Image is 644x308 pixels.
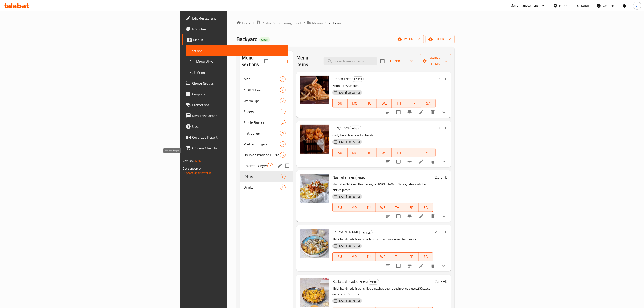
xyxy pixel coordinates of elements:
button: Branch-specific-item [404,260,415,271]
input: search [324,57,377,65]
span: SA [421,204,431,211]
span: 2 [268,164,273,168]
img: Backyard Loaded Fries [300,278,329,307]
a: Promotions [182,99,288,110]
button: Branch-specific-item [404,156,415,167]
span: WE [379,100,390,107]
h6: 0 BHD [438,125,447,131]
button: SA [419,252,433,261]
div: Single Burger2 [240,117,293,128]
span: Drinks [244,185,280,190]
span: 1 [280,110,285,114]
p: Thick handmade fries , special mushroom sauce and funji sauce. [332,237,433,242]
div: [GEOGRAPHIC_DATA] [559,3,589,8]
button: SU [332,252,347,261]
li: / [324,20,326,26]
div: Single Burger [244,120,280,125]
div: items [280,185,286,190]
div: Pretzel Burgers5 [240,139,293,149]
span: 2 [280,77,285,81]
div: M412 [240,74,293,85]
span: Add [388,59,401,64]
div: items [280,174,286,179]
span: FR [408,100,419,107]
span: SU [335,204,345,211]
span: 2 [280,88,285,92]
h6: 0 BHD [438,76,447,82]
span: Coupons [192,91,284,97]
span: Edit Restaurant [192,16,284,21]
button: MO [347,203,362,212]
button: MO [347,252,362,261]
span: Add item [387,58,402,65]
div: Drinks4 [240,182,293,193]
h6: 2.5 BHD [435,278,447,285]
a: Menus [307,20,323,26]
span: 1 BD 1 Day [244,87,280,93]
span: 5 [280,142,285,146]
span: TH [392,204,403,211]
span: SU [335,149,346,156]
div: items [280,120,286,125]
a: Edit menu item [419,159,424,164]
span: Z [636,3,638,8]
button: SU [332,203,347,212]
button: delete [428,260,438,271]
span: Flat Burger [244,131,280,136]
div: items [267,163,273,168]
span: MO [349,149,360,156]
svg: Show Choices [441,110,447,115]
div: items [280,141,286,147]
span: Sections [190,48,284,53]
div: Sliders1 [240,106,293,117]
span: Select to update [394,212,403,221]
span: MO [349,253,360,260]
span: Select to update [394,261,403,271]
span: Nashville Fries [332,174,355,181]
span: Double Smashed Burger [244,152,280,158]
span: Menu disclaimer [192,113,284,118]
span: French Fries [332,75,351,82]
button: show more [438,156,449,167]
a: Edit menu item [419,214,424,219]
button: SU [332,148,347,157]
span: Sections [328,20,341,26]
span: Grocery Checklist [192,145,284,151]
span: Menus [193,37,284,43]
span: 2 [280,120,285,125]
button: Manage items [420,54,451,68]
span: 1.0.0 [194,158,201,164]
button: Add section [282,56,293,67]
div: Pretzel Burgers [244,141,280,147]
div: items [280,87,286,93]
a: Edit menu item [419,263,424,269]
button: Add [387,58,402,65]
span: Sliders [244,109,280,114]
span: Select to update [394,108,403,117]
nav: Menu sections [240,72,293,195]
span: 5 [280,131,285,136]
button: delete [428,211,438,222]
span: WE [378,204,388,211]
span: Select section [378,56,387,66]
button: show more [438,211,449,222]
button: SU [332,99,347,108]
span: 4 [280,185,285,190]
span: Full Menu View [190,59,284,64]
button: sort-choices [383,211,394,222]
span: [DATE] 08:14 PM [337,244,362,248]
div: Krisps [350,126,361,131]
span: [DATE] 08:03 PM [337,90,362,95]
svg: Show Choices [441,214,447,219]
span: TH [392,253,403,260]
span: Krisps [352,76,364,82]
span: Select to update [394,157,403,166]
span: Select all sections [262,56,271,66]
span: TU [364,149,375,156]
a: Grocery Checklist [182,143,288,154]
button: WE [376,203,390,212]
a: Support.OpsPlatform [183,170,211,176]
span: Sort sections [271,56,282,67]
div: Krisps [367,279,379,285]
a: Edit Restaurant [182,13,288,24]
